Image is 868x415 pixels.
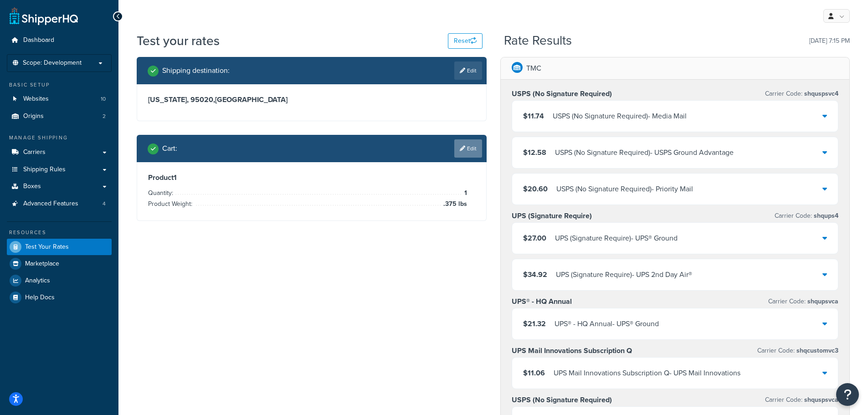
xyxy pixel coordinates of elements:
a: Help Docs [7,289,112,306]
a: Carriers [7,144,112,161]
span: $34.92 [523,269,547,280]
p: Carrier Code: [768,295,838,308]
a: Edit [454,61,482,80]
a: Test Your Rates [7,239,112,255]
span: 10 [101,95,106,103]
a: Edit [454,139,482,158]
div: UPS (Signature Require) - UPS 2nd Day Air® [556,268,692,281]
span: $12.58 [523,147,546,158]
span: 2 [103,113,106,120]
h3: UPS (Signature Require) [512,211,592,220]
div: USPS (No Signature Required) - USPS Ground Advantage [555,146,734,159]
li: Websites [7,91,112,108]
span: Carriers [23,149,46,156]
div: UPS (Signature Require) - UPS® Ground [555,232,678,245]
span: Analytics [25,277,50,285]
button: Open Resource Center [836,383,859,406]
a: Dashboard [7,32,112,49]
span: Help Docs [25,294,55,302]
a: Boxes [7,178,112,195]
span: shqups4 [812,211,838,220]
span: Dashboard [23,36,54,44]
p: [DATE] 7:15 PM [809,35,850,47]
h3: [US_STATE], 95020 , [GEOGRAPHIC_DATA] [148,95,475,104]
span: Boxes [23,183,41,190]
p: Carrier Code: [765,394,838,406]
h3: Product 1 [148,173,475,182]
span: Advanced Features [23,200,78,208]
span: shquspsvca [802,395,838,405]
h3: UPS® - HQ Annual [512,297,572,306]
p: Carrier Code: [775,210,838,222]
span: Shipping Rules [23,166,66,174]
h3: USPS (No Signature Required) [512,89,612,98]
a: Origins2 [7,108,112,125]
span: Product Weight: [148,199,195,209]
span: Test Your Rates [25,243,69,251]
h3: USPS (No Signature Required) [512,395,612,405]
span: $11.06 [523,368,545,378]
p: Carrier Code: [757,344,838,357]
span: .375 lbs [441,199,467,210]
span: 4 [103,200,106,208]
a: Advanced Features4 [7,195,112,212]
span: Scope: Development [23,59,82,67]
li: Origins [7,108,112,125]
div: Resources [7,229,112,236]
span: $11.74 [523,111,544,121]
h2: Cart : [162,144,177,153]
a: Analytics [7,272,112,289]
span: Quantity: [148,188,175,198]
span: shqupsvca [806,297,838,306]
div: Basic Setup [7,81,112,89]
li: Advanced Features [7,195,112,212]
a: Shipping Rules [7,161,112,178]
div: UPS Mail Innovations Subscription Q - UPS Mail Innovations [554,367,740,379]
span: 1 [462,188,467,199]
span: Marketplace [25,260,59,268]
span: Websites [23,95,49,103]
div: USPS (No Signature Required) - Media Mail [553,110,687,123]
div: Manage Shipping [7,134,112,142]
span: shqcustomvc3 [795,346,838,355]
a: Websites10 [7,91,112,108]
h3: UPS Mail Innovations Subscription Q [512,346,632,355]
h1: Test your rates [137,32,220,50]
h2: Rate Results [504,34,572,48]
span: Origins [23,113,44,120]
div: USPS (No Signature Required) - Priority Mail [556,183,693,195]
h2: Shipping destination : [162,67,230,75]
p: TMC [526,62,541,75]
div: UPS® - HQ Annual - UPS® Ground [555,318,659,330]
span: shquspsvc4 [802,89,838,98]
span: $27.00 [523,233,546,243]
span: $20.60 [523,184,548,194]
p: Carrier Code: [765,87,838,100]
a: Marketplace [7,256,112,272]
span: $21.32 [523,318,546,329]
button: Reset [448,33,483,49]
